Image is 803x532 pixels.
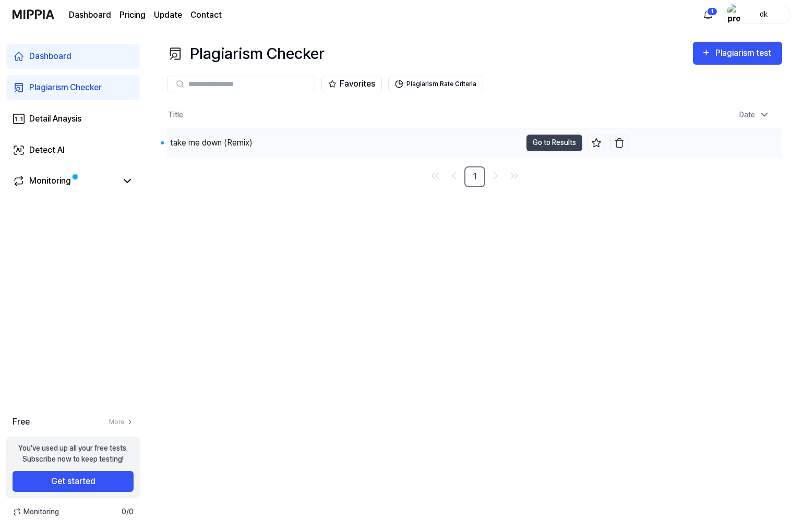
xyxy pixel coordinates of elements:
a: Monitoring [13,175,117,187]
button: 알림1 [700,6,716,23]
span: Monitoring [13,506,59,517]
button: Favorites [321,76,382,92]
div: Plagiarism Checker [29,81,102,94]
a: More [109,417,134,427]
img: 알림 [702,8,714,21]
a: Dashboard [69,9,111,21]
div: dk [743,8,784,20]
span: 0 / 0 [122,506,134,517]
a: Plagiarism Checker [6,75,140,100]
div: 1 [707,7,717,16]
a: Go to next page [487,167,504,184]
a: Go to previous page [446,167,462,184]
div: Plagiarism test [715,46,774,60]
div: You’ve used up all your free tests. Subscribe now to keep testing! [18,443,128,465]
div: Date [735,106,774,124]
button: profiledk [724,6,790,23]
div: Monitoring [29,175,71,187]
div: Detect AI [29,144,65,156]
a: Detail Anaysis [6,106,140,131]
button: Get started [13,471,134,492]
a: Update [154,9,182,21]
th: Title [167,103,628,128]
a: 1 [464,166,485,187]
a: Pricing [119,9,146,21]
nav: pagination [167,166,782,187]
div: Plagiarism Checker [167,42,325,65]
a: Contact [190,9,222,21]
button: Plagiarism Rate Criteria [388,76,483,92]
button: Go to Results [526,135,582,151]
span: Free [13,416,30,428]
button: Plagiarism test [693,42,782,65]
div: take me down (Remix) [170,137,253,149]
a: Go to first page [427,167,444,184]
div: Dashboard [29,50,71,63]
td: [DATE] 3:52 AM [628,128,782,158]
img: profile [727,4,740,25]
a: Go to last page [506,167,523,184]
div: Detail Anaysis [29,113,81,125]
a: Detect AI [6,138,140,163]
a: Dashboard [6,44,140,69]
img: delete [614,138,625,148]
